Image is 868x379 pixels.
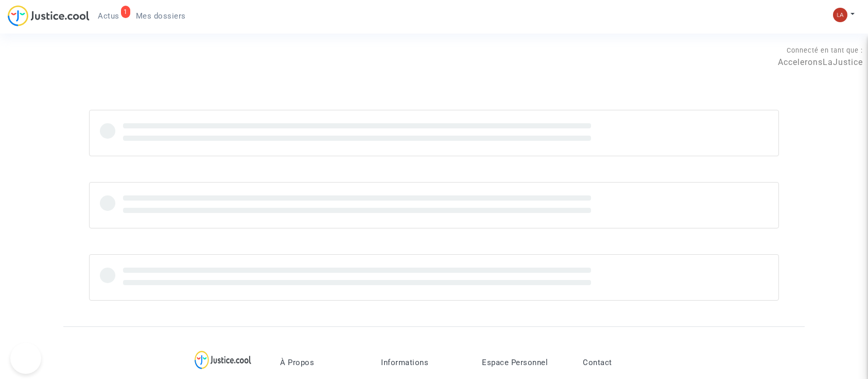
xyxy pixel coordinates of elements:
span: Connecté en tant que : [787,46,863,54]
p: Contact [583,358,668,367]
span: Actus [98,11,119,21]
img: 3f9b7d9779f7b0ffc2b90d026f0682a9 [833,8,847,22]
img: jc-logo.svg [8,5,90,26]
p: À Propos [280,358,366,367]
a: Mes dossiers [128,8,194,24]
div: 1 [121,6,130,18]
p: Informations [381,358,466,367]
iframe: Help Scout Beacon - Open [10,343,41,374]
span: Mes dossiers [136,11,186,21]
p: Espace Personnel [482,358,567,367]
a: 1Actus [90,8,128,24]
img: logo-lg.svg [195,351,252,369]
